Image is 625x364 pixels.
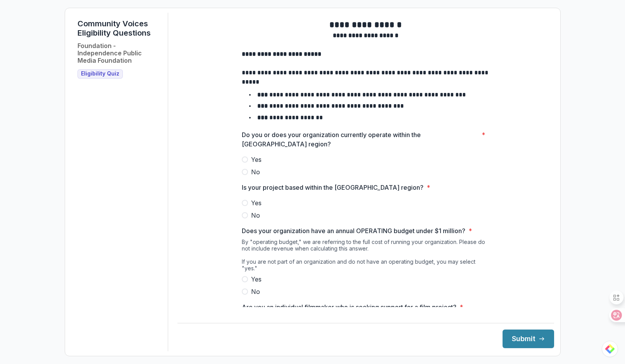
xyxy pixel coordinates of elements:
[251,198,262,208] span: Yes
[242,239,490,275] div: By "operating budget," we are referring to the full cost of running your organization. Please do ...
[77,19,162,38] h1: Community Voices Eligibility Questions
[251,275,262,284] span: Yes
[242,183,424,192] p: Is your project based within the [GEOGRAPHIC_DATA] region?
[251,167,260,177] span: No
[503,330,554,348] button: Submit
[242,302,456,312] p: Are you an individual filmmaker who is seeking support for a film project?
[251,287,260,296] span: No
[77,42,162,65] h2: Foundation - Independence Public Media Foundation
[251,211,260,220] span: No
[251,155,262,164] span: Yes
[242,130,479,149] p: Do you or does your organization currently operate within the [GEOGRAPHIC_DATA] region?
[242,226,465,235] p: Does your organization have an annual OPERATING budget under $1 million?
[81,70,119,77] span: Eligibility Quiz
